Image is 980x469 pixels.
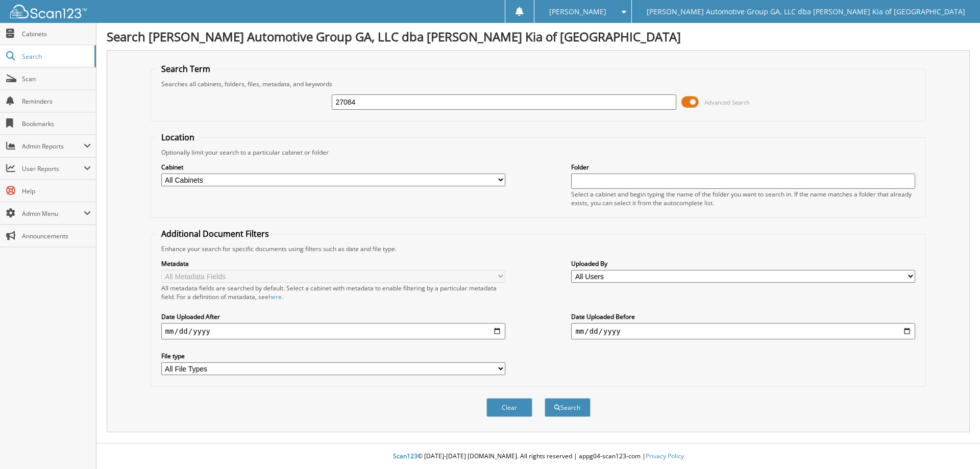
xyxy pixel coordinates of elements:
div: Select a cabinet and begin typing the name of the folder you want to search in. If the name match... [571,190,915,207]
span: [PERSON_NAME] [549,9,606,15]
div: © [DATE]-[DATE] [DOMAIN_NAME]. All rights reserved | appg04-scan123-com | [96,444,980,469]
label: Date Uploaded Before [571,312,915,321]
label: Date Uploaded After [161,312,505,321]
iframe: Chat Widget [929,420,980,469]
a: Privacy Policy [646,452,684,460]
span: Announcements [22,232,91,240]
span: Scan [22,75,91,83]
div: Searches all cabinets, folders, files, metadata, and keywords [156,80,921,88]
a: here [268,292,282,301]
label: Uploaded By [571,259,915,268]
span: Bookmarks [22,119,91,128]
input: end [571,323,915,339]
span: [PERSON_NAME] Automotive Group GA, LLC dba [PERSON_NAME] Kia of [GEOGRAPHIC_DATA] [647,9,965,15]
button: Clear [486,398,532,417]
label: Metadata [161,259,505,268]
legend: Additional Document Filters [156,228,274,239]
h1: Search [PERSON_NAME] Automotive Group GA, LLC dba [PERSON_NAME] Kia of [GEOGRAPHIC_DATA] [107,28,970,45]
span: User Reports [22,164,84,173]
span: Cabinets [22,30,91,38]
span: Help [22,187,91,195]
legend: Location [156,132,200,143]
label: File type [161,352,505,360]
span: Scan123 [393,452,418,460]
label: Cabinet [161,163,505,171]
button: Search [545,398,591,417]
input: start [161,323,505,339]
img: scan123-logo-white.svg [10,5,87,18]
span: Search [22,52,89,61]
span: Admin Menu [22,209,84,218]
span: Admin Reports [22,142,84,151]
span: Advanced Search [704,98,750,106]
div: Optionally limit your search to a particular cabinet or folder [156,148,921,157]
div: Enhance your search for specific documents using filters such as date and file type. [156,244,921,253]
label: Folder [571,163,915,171]
legend: Search Term [156,63,215,75]
span: Reminders [22,97,91,106]
div: All metadata fields are searched by default. Select a cabinet with metadata to enable filtering b... [161,284,505,301]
